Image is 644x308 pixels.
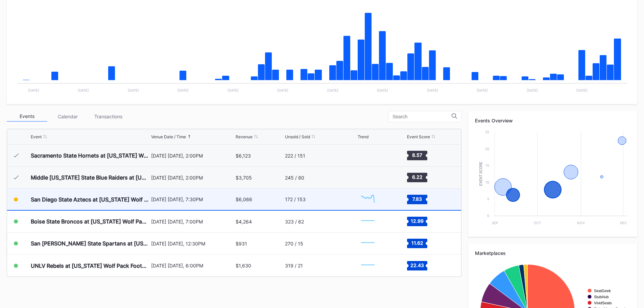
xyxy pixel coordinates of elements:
[577,221,585,225] text: Nov
[228,88,239,92] text: [DATE]
[427,88,438,92] text: [DATE]
[485,130,489,134] text: 25
[576,88,588,92] text: [DATE]
[487,214,489,218] text: 0
[358,147,378,164] svg: Chart title
[534,221,541,225] text: Oct
[358,134,368,139] div: Trend
[236,134,253,139] div: Revenue
[151,241,234,246] div: [DATE] [DATE], 12:30PM
[411,218,424,224] text: 12.99
[31,152,149,159] div: Sacramento State Hornets at [US_STATE] Wolf Pack Football
[236,153,251,159] div: $6,123
[151,219,234,224] div: [DATE] [DATE], 7:00PM
[128,88,139,92] text: [DATE]
[236,241,247,246] div: $931
[88,111,128,122] div: Transactions
[31,218,149,225] div: Boise State Broncos at [US_STATE] Wolf Pack Football (Rescheduled from 10/25)
[7,111,47,122] div: Events
[475,118,630,123] div: Events Overview
[177,88,189,92] text: [DATE]
[487,197,489,201] text: 5
[31,174,149,181] div: Middle [US_STATE] State Blue Raiders at [US_STATE] Wolf Pack
[28,88,39,92] text: [DATE]
[285,196,306,202] div: 172 / 153
[358,257,378,274] svg: Chart title
[412,174,422,180] text: 6.22
[485,180,489,184] text: 10
[236,219,252,224] div: $4,264
[78,88,89,92] text: [DATE]
[31,196,149,203] div: San Diego State Aztecs at [US_STATE] Wolf Pack Football
[277,88,288,92] text: [DATE]
[485,147,489,151] text: 20
[358,169,378,186] svg: Chart title
[236,196,252,202] div: $6,066
[407,134,430,139] div: Event Score
[475,128,630,230] svg: Chart title
[594,295,609,299] text: StubHub
[377,88,388,92] text: [DATE]
[411,240,423,246] text: 11.62
[492,221,498,225] text: Sep
[151,175,234,181] div: [DATE] [DATE], 2:00PM
[151,263,234,268] div: [DATE] [DATE], 6:00PM
[285,175,304,181] div: 245 / 80
[620,221,627,225] text: Dec
[31,134,42,139] div: Event
[527,88,538,92] text: [DATE]
[285,153,305,159] div: 222 / 151
[151,134,186,139] div: Venue Date / Time
[392,114,452,119] input: Search
[358,191,378,208] svg: Chart title
[31,240,149,247] div: San [PERSON_NAME] State Spartans at [US_STATE] Wolf Pack Football
[285,263,303,268] div: 319 / 21
[285,134,310,139] div: Unsold / Sold
[31,262,149,269] div: UNLV Rebels at [US_STATE] Wolf Pack Football
[477,88,488,92] text: [DATE]
[151,153,234,159] div: [DATE] [DATE], 2:00PM
[479,162,483,186] text: Event Score
[412,152,422,158] text: 8.57
[285,219,304,224] div: 323 / 62
[358,235,378,252] svg: Chart title
[410,262,424,268] text: 22.43
[485,163,489,167] text: 15
[327,88,338,92] text: [DATE]
[151,196,234,202] div: [DATE] [DATE], 7:30PM
[412,196,422,202] text: 7.83
[358,213,378,230] svg: Chart title
[236,263,251,268] div: $1,630
[594,301,612,305] text: VividSeats
[475,250,630,256] div: Marketplaces
[47,111,88,122] div: Calendar
[285,241,303,246] div: 270 / 15
[236,175,252,181] div: $3,705
[594,289,611,293] text: SeatGeek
